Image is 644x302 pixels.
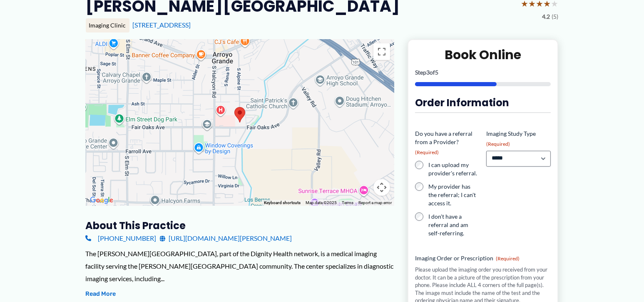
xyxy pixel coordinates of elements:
a: [PHONE_NUMBER] [86,232,157,245]
label: I can upload my provider's referral. [428,161,480,177]
span: Map data ©2025 [306,200,337,205]
div: The [PERSON_NAME][GEOGRAPHIC_DATA], part of the Dignity Health network, is a medical imaging faci... [86,247,394,285]
label: My provider has the referral; I can't access it. [428,182,480,207]
div: Imaging Clinic [86,18,129,32]
button: Read More [86,289,116,299]
button: Map camera controls [373,179,390,196]
p: Step of [415,70,551,75]
h3: Order Information [415,96,551,109]
span: 3 [426,69,430,76]
span: (5) [552,11,559,22]
span: (Required) [415,149,439,155]
span: (Required) [486,141,510,147]
span: 5 [435,69,438,76]
button: Toggle fullscreen view [373,43,390,60]
span: (Required) [496,255,520,262]
h3: About this practice [86,219,394,232]
a: Terms (opens in new tab) [342,200,353,205]
h2: Book Online [415,47,551,63]
label: Imaging Study Type [486,130,551,147]
a: [STREET_ADDRESS] [133,21,191,29]
label: I don't have a referral and am self-referring. [428,212,480,237]
legend: Do you have a referral from a Provider? [415,130,480,156]
a: Open this area in Google Maps (opens a new window) [88,195,115,206]
label: Imaging Order or Prescription [415,254,551,262]
a: Report a map error [358,200,392,205]
span: 4.2 [542,11,550,22]
img: Google [88,195,115,206]
button: Keyboard shortcuts [264,200,301,206]
a: [URL][DOMAIN_NAME][PERSON_NAME] [160,232,292,245]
